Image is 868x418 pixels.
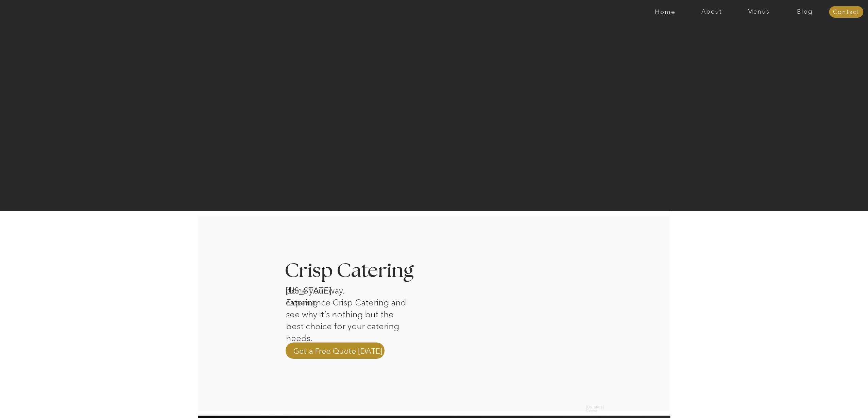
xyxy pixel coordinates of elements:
[782,9,828,15] a: Blog
[286,285,356,294] h1: [US_STATE] catering
[293,346,382,356] a: Get a Free Quote [DATE]
[586,406,607,409] h2: [US_STATE] Caterer
[829,9,863,16] a: Contact
[286,285,410,328] p: done your way. Experience Crisp Catering and see why it’s nothing but the best choice for your ca...
[642,9,688,15] a: Home
[285,261,431,281] h3: Crisp Catering
[735,9,782,15] a: Menus
[688,9,735,15] a: About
